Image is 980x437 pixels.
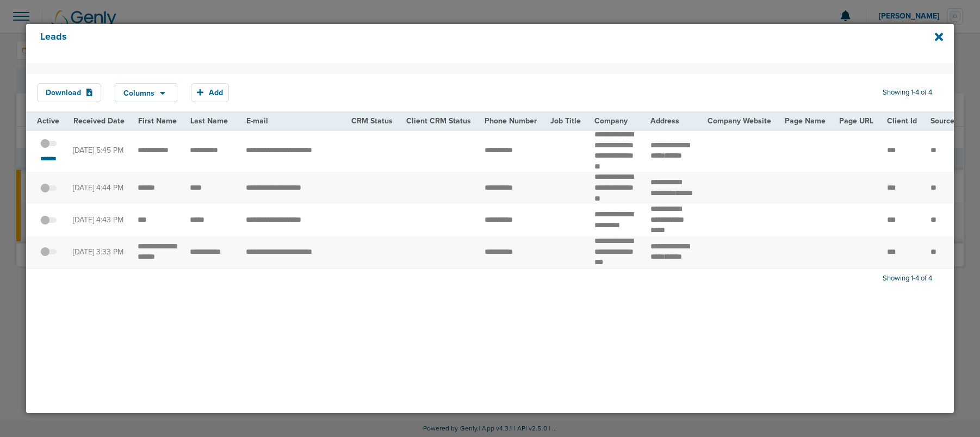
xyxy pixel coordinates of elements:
[400,113,478,129] th: Client CRM Status
[644,113,701,129] th: Address
[883,274,932,283] span: Showing 1-4 of 4
[66,129,131,172] td: [DATE] 5:45 PM
[123,90,154,97] span: Columns
[37,83,101,102] button: Download
[66,204,131,236] td: [DATE] 4:43 PM
[351,116,393,126] span: CRM Status
[931,116,954,126] span: Source
[37,116,59,126] span: Active
[839,116,873,126] span: Page URL
[209,89,223,98] span: Add
[138,116,177,126] span: First Name
[701,113,778,129] th: Company Website
[887,116,917,126] span: Client Id
[883,88,932,97] span: Showing 1-4 of 4
[73,116,125,126] span: Received Date
[485,116,537,126] span: Phone Number
[191,83,229,102] button: Add
[190,116,228,126] span: Last Name
[66,236,131,268] td: [DATE] 3:33 PM
[40,31,853,56] h4: Leads
[66,172,131,204] td: [DATE] 4:44 PM
[246,116,268,126] span: E-mail
[778,113,833,129] th: Page Name
[588,113,644,129] th: Company
[544,113,588,129] th: Job Title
